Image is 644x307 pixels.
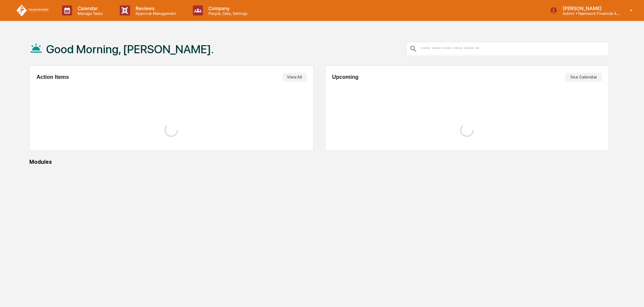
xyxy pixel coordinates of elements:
[203,5,251,11] p: Company
[130,11,179,16] p: Approval Management
[332,74,358,80] h2: Upcoming
[72,5,106,11] p: Calendar
[557,11,620,16] p: Admin • Teamwork Financial Advisors
[282,73,306,82] button: View All
[46,42,214,56] h1: Good Morning, [PERSON_NAME].
[130,5,179,11] p: Reviews
[29,159,609,165] div: Modules
[565,73,602,82] button: See Calendar
[557,5,620,11] p: [PERSON_NAME]
[203,11,251,16] p: People, Data, Settings
[72,11,106,16] p: Manage Tasks
[36,74,69,80] h2: Action Items
[16,4,49,17] img: logo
